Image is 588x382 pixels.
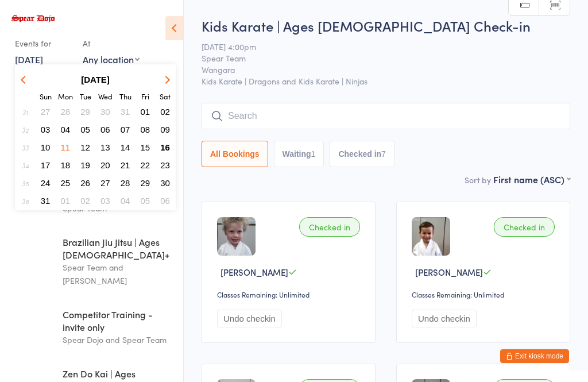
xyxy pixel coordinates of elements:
a: 4:00 -4:45 pmKids Karate | Ages [DEMOGRAPHIC_DATA]Spear Team [3,105,183,163]
span: 01 [61,196,71,206]
div: Brazilian Jiu Jitsu | Ages [DEMOGRAPHIC_DATA]+ [63,236,173,261]
span: 30 [100,107,110,117]
span: [PERSON_NAME] [415,266,483,278]
span: 31 [41,196,51,206]
span: 16 [160,142,170,152]
button: 28 [57,104,75,119]
button: 11 [57,140,75,155]
button: 27 [96,175,114,191]
button: 13 [96,140,114,155]
span: 19 [80,160,90,170]
span: 28 [121,178,130,188]
button: 18 [57,157,75,173]
span: 11 [61,142,71,152]
button: 29 [76,104,94,119]
button: 22 [137,157,154,173]
span: 13 [100,142,110,152]
button: 02 [76,193,94,209]
button: 02 [156,104,174,119]
span: Spear Team [202,52,552,64]
div: Classes Remaining: Unlimited [217,290,363,299]
h2: Kids Karate | Ages [DEMOGRAPHIC_DATA] Check-in [202,16,570,35]
button: 15 [137,140,154,155]
div: At [83,34,140,53]
small: Friday [141,91,149,101]
button: 05 [137,193,154,209]
button: 19 [76,157,94,173]
span: 25 [61,178,71,188]
span: 18 [61,160,71,170]
span: 24 [41,178,51,188]
button: 10 [37,140,55,155]
button: 06 [96,122,114,137]
button: Undo checkin [217,310,282,327]
span: 17 [41,160,51,170]
span: 02 [80,196,90,206]
span: 27 [41,107,51,117]
span: 09 [160,125,170,134]
button: 24 [37,175,55,191]
span: 10 [41,142,51,152]
span: 14 [121,142,130,152]
span: 08 [141,125,150,134]
button: 30 [156,175,174,191]
a: 4:45 -5:30 pm[DEMOGRAPHIC_DATA] Do Kai | Ages [DEMOGRAPHIC_DATA]Spear Team [3,164,183,225]
span: 05 [141,196,150,206]
span: 04 [121,196,130,206]
em: 34 [22,161,29,170]
time: 5:30 - 6:30 pm [15,312,45,331]
span: 04 [61,125,71,134]
em: 32 [22,125,29,134]
button: 30 [96,104,114,119]
button: 28 [117,175,134,191]
button: 12 [76,140,94,155]
span: Kids Karate | Dragons and Kids Karate | Ninjas [202,75,570,87]
img: image1665797805.png [412,217,450,256]
button: 04 [117,193,134,209]
button: Exit kiosk mode [500,349,569,363]
span: 27 [100,178,110,188]
button: 01 [57,193,75,209]
button: 26 [76,175,94,191]
span: 15 [141,142,150,152]
small: Thursday [119,91,131,101]
em: 36 [22,196,29,206]
span: [DATE] 4:00pm [202,41,552,52]
button: 01 [137,104,154,119]
div: Classes Remaining: Unlimited [412,290,558,299]
button: 31 [117,104,134,119]
small: Sunday [40,91,52,101]
span: 05 [80,125,90,134]
img: image1728697136.png [217,217,256,256]
span: 31 [121,107,130,117]
button: 03 [96,193,114,209]
button: 25 [57,175,75,191]
button: All Bookings [202,141,268,167]
div: Competitor Training - invite only [63,308,173,333]
div: Any location [83,53,140,65]
button: 20 [96,157,114,173]
span: 02 [160,107,170,117]
span: 06 [160,196,170,206]
span: 03 [100,196,110,206]
span: Wangara [202,64,552,75]
span: 20 [100,160,110,170]
button: 21 [117,157,134,173]
div: Spear Dojo and Spear Team [63,333,173,346]
button: 27 [37,104,55,119]
small: Monday [58,91,73,101]
small: Tuesday [80,91,91,101]
button: 07 [117,122,134,137]
div: 7 [381,149,386,159]
div: Checked in [299,217,360,237]
time: 5:15 - 6:30 pm [15,240,45,258]
a: 5:15 -6:30 pmBrazilian Jiu Jitsu | Ages [DEMOGRAPHIC_DATA]+Spear Team and [PERSON_NAME] [3,226,183,297]
em: 35 [22,179,29,188]
strong: [DATE] [81,75,110,84]
span: 21 [121,160,130,170]
em: 33 [22,143,29,152]
small: Saturday [160,91,171,101]
em: 31 [22,107,28,117]
button: 03 [37,122,55,137]
div: 1 [311,149,316,159]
